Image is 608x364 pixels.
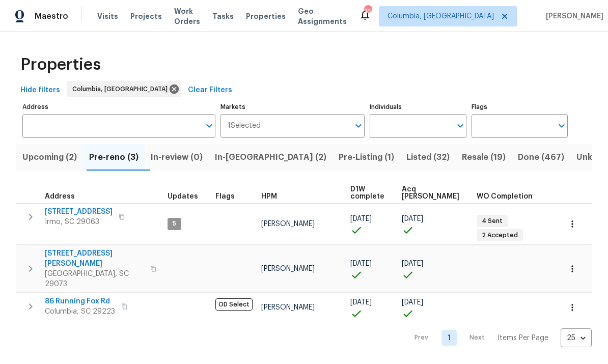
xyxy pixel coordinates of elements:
span: [DATE] [350,260,372,267]
span: 2 Accepted [478,231,522,240]
span: Acq [PERSON_NAME] [402,186,459,200]
span: In-review (0) [151,150,203,164]
a: Goto page 1 [441,330,457,346]
span: Maestro [35,11,68,21]
p: Items Per Page [498,333,548,343]
span: Resale (19) [462,150,506,164]
span: Done (467) [518,150,564,164]
span: [DATE] [402,260,423,267]
div: Columbia, [GEOGRAPHIC_DATA] [67,81,181,97]
span: [DATE] [402,299,423,306]
span: Address [45,193,75,200]
span: Columbia, SC 29223 [45,306,115,317]
span: [PERSON_NAME] [542,11,603,21]
button: Open [453,119,467,133]
label: Address [22,104,215,110]
span: Hide filters [20,84,60,97]
span: [DATE] [350,299,372,306]
span: Columbia, [GEOGRAPHIC_DATA] [72,84,172,94]
label: Markets [220,104,365,110]
span: WO Completion [477,193,533,200]
label: Individuals [370,104,466,110]
span: Flags [215,193,235,200]
span: [PERSON_NAME] [261,304,315,311]
span: Work Orders [174,6,200,26]
span: Properties [20,60,101,70]
span: 4 Sent [478,217,507,226]
span: OD Select [215,298,253,311]
span: Updates [168,193,198,200]
span: [DATE] [402,215,423,222]
span: [PERSON_NAME] [261,220,315,228]
span: HPM [261,193,277,200]
span: [STREET_ADDRESS][PERSON_NAME] [45,248,144,269]
span: [DATE] [350,215,372,222]
span: [STREET_ADDRESS] [45,207,113,217]
button: Hide filters [16,81,64,100]
span: 1 Selected [228,122,261,130]
button: Clear Filters [184,81,236,100]
span: Irmo, SC 29063 [45,217,113,227]
span: Listed (32) [406,150,450,164]
span: Tasks [212,13,234,20]
div: 25 [561,325,592,351]
span: [GEOGRAPHIC_DATA], SC 29073 [45,269,144,289]
span: Visits [97,11,118,21]
span: Upcoming (2) [22,150,77,164]
span: Properties [246,11,286,21]
span: Projects [130,11,162,21]
span: Pre-reno (3) [89,150,139,164]
span: [PERSON_NAME] [261,265,315,272]
span: Columbia, [GEOGRAPHIC_DATA] [388,11,494,21]
span: 5 [169,219,180,228]
span: 86 Running Fox Rd [45,296,115,306]
button: Open [202,119,216,133]
div: 16 [364,6,371,16]
span: D1W complete [350,186,384,200]
nav: Pagination Navigation [405,328,592,347]
span: In-[GEOGRAPHIC_DATA] (2) [215,150,326,164]
label: Flags [472,104,568,110]
button: Open [555,119,569,133]
span: Geo Assignments [298,6,347,26]
button: Open [351,119,366,133]
span: Clear Filters [188,84,232,97]
span: Pre-Listing (1) [339,150,394,164]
